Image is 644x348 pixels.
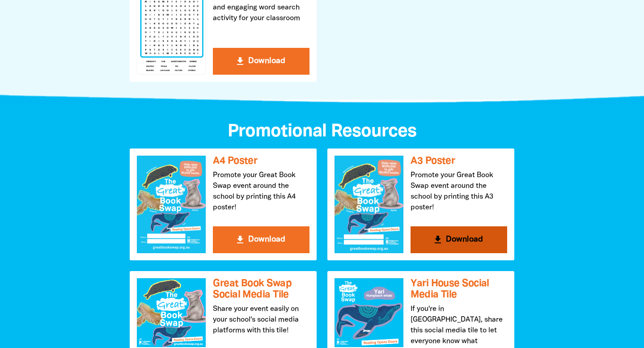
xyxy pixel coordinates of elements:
button: get_app Download [411,226,507,253]
span: Promotional Resources [228,123,416,140]
h3: Yari House Social Media Tile [411,278,507,300]
i: get_app [432,234,443,245]
h3: A4 Poster [213,156,309,167]
button: get_app Download [213,226,309,253]
i: get_app [235,234,246,245]
img: A3 Poster [335,156,403,253]
button: get_app Download [213,48,309,75]
i: get_app [235,56,246,67]
h3: A3 Poster [411,156,507,167]
h3: Great Book Swap Social Media Tile [213,278,309,300]
img: A4 Poster [137,156,206,253]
